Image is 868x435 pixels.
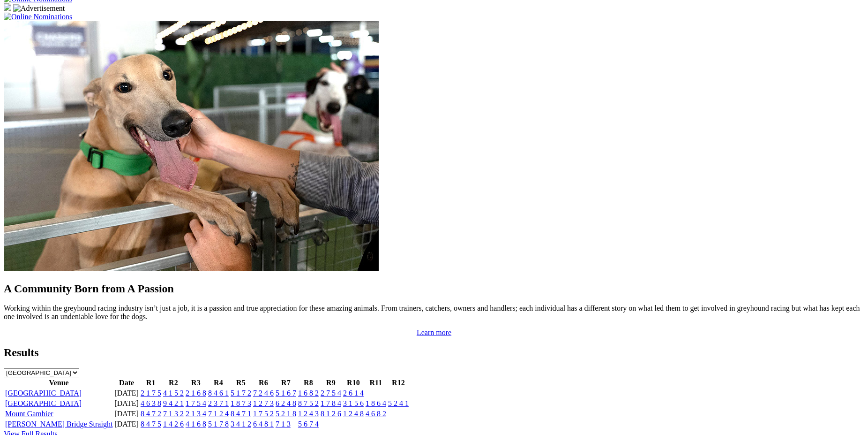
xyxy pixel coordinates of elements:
th: R1 [140,378,162,388]
a: 8 4 7 1 [231,410,251,418]
th: Venue [5,378,113,388]
a: 2 3 7 1 [208,399,229,407]
a: 4 1 6 8 [186,420,206,428]
a: 2 1 7 5 [141,389,161,397]
p: Working within the greyhound racing industry isn’t just a job, it is a passion and true appreciat... [4,304,864,321]
th: R6 [253,378,274,388]
a: 7 1 3 2 [163,410,184,418]
a: 1 7 5 2 [253,410,274,418]
a: 8 4 7 2 [141,410,161,418]
a: 8 1 2 6 [321,410,341,418]
a: 1 8 7 3 [231,399,251,407]
a: 1 2 4 8 [343,410,364,418]
a: 3 4 1 2 [231,420,251,428]
a: 4 6 8 2 [366,410,386,418]
a: 9 4 2 1 [163,399,184,407]
a: 8 7 5 2 [298,399,319,407]
a: 5 2 1 8 [276,410,296,418]
th: R3 [185,378,207,388]
a: [GEOGRAPHIC_DATA] [5,399,82,407]
a: 1 4 2 6 [163,420,184,428]
td: [DATE] [114,399,139,408]
a: 4 6 3 8 [141,399,161,407]
a: 4 1 5 2 [163,389,184,397]
a: 1 7 5 4 [186,399,206,407]
th: R2 [163,378,184,388]
a: 1 8 6 4 [366,399,386,407]
img: Advertisement [13,4,65,13]
a: 1 2 7 3 [253,399,274,407]
a: 2 1 3 4 [186,410,206,418]
td: [DATE] [114,409,139,419]
h2: A Community Born from A Passion [4,282,864,295]
a: Learn more [417,328,451,336]
th: R5 [230,378,252,388]
th: R8 [298,378,319,388]
a: [GEOGRAPHIC_DATA] [5,389,82,397]
a: 2 7 5 4 [321,389,341,397]
th: Date [114,378,139,388]
a: 7 1 2 4 [208,410,229,418]
a: 6 4 8 1 [253,420,274,428]
th: R12 [388,378,409,388]
a: 5 1 6 7 [276,389,296,397]
a: 2 6 1 4 [343,389,364,397]
a: 5 2 4 1 [388,399,409,407]
img: 15187_Greyhounds_GreysPlayCentral_Resize_SA_WebsiteBanner_300x115_2025.jpg [4,3,11,11]
a: 7 1 3 [276,420,291,428]
th: R7 [275,378,297,388]
a: 5 6 7 4 [298,420,319,428]
a: 8 4 6 1 [208,389,229,397]
th: R9 [320,378,342,388]
td: [DATE] [114,420,139,429]
a: [PERSON_NAME] Bridge Straight [5,420,112,428]
a: 6 2 4 8 [276,399,296,407]
a: 8 4 7 5 [141,420,161,428]
td: [DATE] [114,389,139,398]
th: R4 [208,378,229,388]
a: 5 1 7 2 [231,389,251,397]
a: 2 1 6 8 [186,389,206,397]
img: Westy_Cropped.jpg [4,21,379,271]
th: R11 [365,378,387,388]
a: 7 2 4 6 [253,389,274,397]
a: 1 2 4 3 [298,410,319,418]
a: Mount Gambier [5,410,53,418]
a: 5 1 7 8 [208,420,229,428]
a: 3 1 5 6 [343,399,364,407]
h2: Results [4,346,864,359]
a: 1 6 8 2 [298,389,319,397]
a: 1 7 8 4 [321,399,341,407]
th: R10 [343,378,364,388]
img: Online Nominations [4,13,72,21]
